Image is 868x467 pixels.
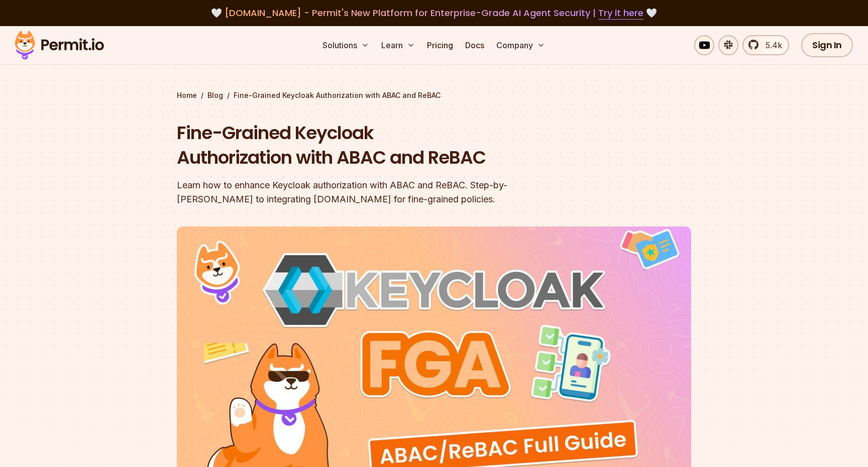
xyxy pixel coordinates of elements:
[177,121,563,170] h1: Fine-Grained Keycloak Authorization with ABAC and ReBAC
[461,35,488,55] a: Docs
[742,35,789,55] a: 5.4k
[598,7,643,20] a: Try it here
[177,178,563,206] div: Learn how to enhance Keycloak authorization with ABAC and ReBAC. Step-by-[PERSON_NAME] to integra...
[801,33,853,57] a: Sign In
[207,90,223,100] a: Blog
[377,35,419,55] button: Learn
[318,35,373,55] button: Solutions
[492,35,549,55] button: Company
[10,28,108,62] img: Permit logo
[423,35,457,55] a: Pricing
[225,7,643,19] span: [DOMAIN_NAME] - Permit's New Platform for Enterprise-Grade AI Agent Security |
[177,90,197,100] a: Home
[24,6,844,20] div: 🤍 🤍
[177,90,691,100] div: / /
[759,39,782,51] span: 5.4k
